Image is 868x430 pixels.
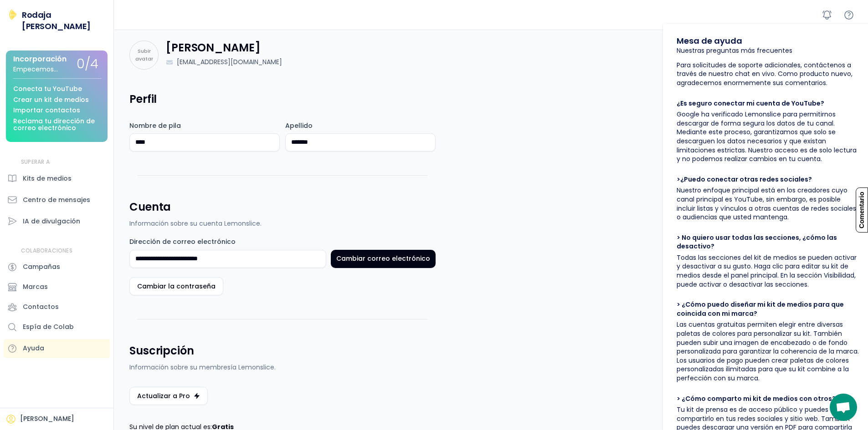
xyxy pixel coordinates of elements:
[20,414,74,423] font: [PERSON_NAME]
[129,199,171,214] font: Cuenta
[677,394,836,403] font: > ¿Cómo comparto mi kit de medios con otros?
[677,110,858,163] font: Google ha verificado Lemonslice para permitirnos descargar de forma segura los datos de tu canal....
[129,277,223,295] button: Cambiar la contraseña
[13,84,82,93] font: Conecta tu YouTube
[129,91,157,106] font: Perfil
[129,387,208,405] button: Actualizar a Pro
[21,158,50,166] font: SUPERAR A
[13,54,67,64] font: Incorporación
[13,106,80,115] font: Importar contactos
[23,217,80,226] font: IA de divulgación
[677,175,812,184] font: >¿Puedo conectar otras redes sociales?
[336,254,430,263] font: Cambiar correo electrónico
[137,282,216,291] font: Cambiar la contraseña
[677,253,858,289] font: Todas las secciones del kit de medios se pueden activar y desactivar a su gusto. Haga clic para e...
[22,9,91,32] font: Rodaja [PERSON_NAME]
[677,99,824,108] font: ¿Es seguro conectar mi cuenta de YouTube?
[129,219,262,228] font: Información sobre su cuenta Lemonslice.
[137,391,190,400] font: Actualizar a Pro
[23,344,44,353] font: Ayuda
[23,195,90,204] font: Centro de mensajes
[21,247,72,254] font: COLABORACIONES
[677,300,845,318] font: > ¿Cómo puedo diseñar mi kit de medios para que coincida con mi marca?
[677,35,742,46] font: Mesa de ayuda
[677,186,858,222] font: Nuestro enfoque principal está en los creadores cuyo canal principal es YouTube, sin embargo, es ...
[858,192,866,229] font: Comentario
[331,250,436,268] button: Cambiar correo electrónico
[23,302,59,311] font: Contactos
[677,233,838,251] font: > No quiero usar todas las secciones, ¿cómo las desactivo?
[23,262,60,271] font: Campañas
[129,363,276,372] font: Información sobre su membresía Lemonslice.
[830,394,857,421] div: Chat abierto
[7,9,18,20] img: Rodaja de limón
[13,116,97,132] font: Reclama tu dirección de correo electrónico
[129,121,181,130] font: Nombre de pila
[23,322,74,331] font: Espía de Colab
[23,174,72,183] font: Kits de medios
[129,237,236,246] font: Dirección de correo electrónico
[13,65,58,74] font: Empecemos...
[677,46,792,55] font: Nuestras preguntas más frecuentes
[129,343,194,358] font: Suscripción
[13,95,89,104] font: Crear un kit de medios
[677,61,854,87] font: Para solicitudes de soporte adicionales, contáctenos a través de nuestro chat en vivo. Como produ...
[23,282,48,291] font: Marcas
[285,121,313,130] font: Apellido
[166,40,260,55] font: [PERSON_NAME]
[77,55,98,73] font: 0/4
[677,320,861,383] font: Las cuentas gratuitas permiten elegir entre diversas paletas de colores para personalizar su kit....
[177,57,282,66] font: [EMAIL_ADDRESS][DOMAIN_NAME]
